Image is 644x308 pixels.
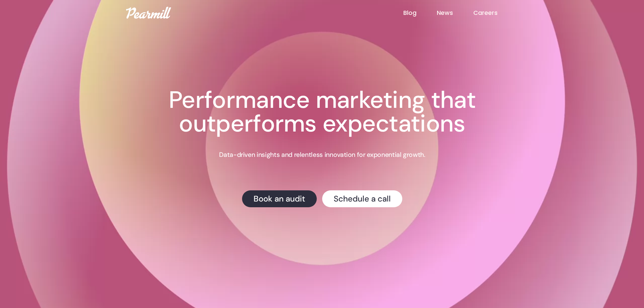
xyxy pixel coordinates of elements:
img: Pearmill logo [126,7,171,19]
p: Data-driven insights and relentless innovation for exponential growth. [219,150,425,159]
a: Book an audit [242,190,317,207]
a: News [437,8,473,17]
a: Schedule a call [322,190,402,207]
h1: Performance marketing that outperforms expectations [133,88,511,136]
a: Blog [403,8,437,17]
a: Careers [473,8,518,17]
